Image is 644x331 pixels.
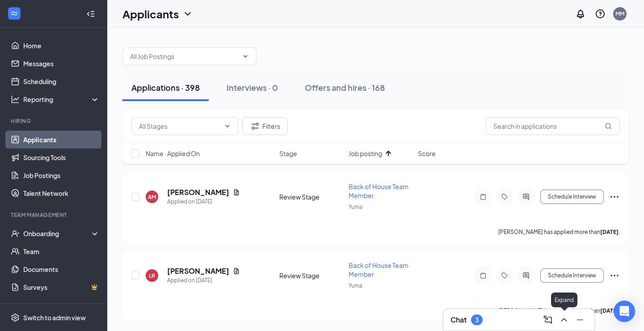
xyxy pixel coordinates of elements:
[86,9,95,18] svg: Collapse
[11,211,98,219] div: Team Management
[279,271,343,280] div: Review Stage
[540,268,604,283] button: Schedule Interview
[11,95,20,104] svg: Analysis
[23,313,86,322] div: Switch to admin view
[349,282,362,289] span: Yuma
[224,123,231,130] svg: ChevronDown
[233,267,240,275] svg: Document
[23,260,100,278] a: Documents
[250,121,261,132] svg: Filter
[233,189,240,196] svg: Document
[146,149,200,158] span: Name · Applied On
[540,190,604,204] button: Schedule Interview
[242,117,288,135] button: Filter Filters
[23,184,100,202] a: Talent Network
[349,261,408,278] span: Back of House Team Member
[478,193,488,200] svg: Note
[227,82,278,93] div: Interviews · 0
[349,149,382,158] span: Job posting
[499,193,510,200] svg: Tag
[600,229,619,235] b: [DATE]
[383,148,394,159] svg: ArrowUp
[349,204,362,210] span: Yuma
[149,272,155,280] div: LR
[23,95,100,104] div: Reporting
[23,131,100,149] a: Applicants
[418,149,436,158] span: Score
[557,313,571,327] button: ChevronUp
[23,242,100,260] a: Team
[486,117,620,135] input: Search in applications
[349,182,408,199] span: Back of House Team Member
[475,316,479,324] div: 3
[605,123,612,130] svg: MagnifyingGlass
[279,149,297,158] span: Stage
[559,314,569,325] svg: ChevronUp
[23,55,100,72] a: Messages
[23,166,100,184] a: Job Postings
[573,313,587,327] button: Minimize
[167,187,229,197] h5: [PERSON_NAME]
[543,314,553,325] svg: ComposeMessage
[615,10,624,17] div: MM
[614,301,635,322] div: Open Intercom Messenger
[305,82,385,93] div: Offers and hires · 168
[541,313,555,327] button: ComposeMessage
[551,293,577,307] div: Expand
[498,228,620,236] p: [PERSON_NAME] has applied more than .
[139,121,220,131] input: All Stages
[521,193,531,200] svg: ActiveChat
[600,307,619,314] b: [DATE]
[148,193,156,201] div: AM
[498,307,620,314] p: [PERSON_NAME] has applied more than .
[595,8,606,19] svg: QuestionInfo
[11,229,20,238] svg: UserCheck
[167,197,240,206] div: Applied on [DATE]
[182,8,193,19] svg: ChevronDown
[167,266,229,276] h5: [PERSON_NAME]
[575,8,586,19] svg: Notifications
[10,9,19,18] svg: WorkstreamLogo
[279,192,343,201] div: Review Stage
[609,270,620,281] svg: Ellipses
[23,72,100,90] a: Scheduling
[450,315,467,325] h3: Chat
[23,37,100,55] a: Home
[575,314,585,325] svg: Minimize
[167,276,240,285] div: Applied on [DATE]
[130,51,238,61] input: All Job Postings
[122,6,179,21] h1: Applicants
[23,278,100,296] a: SurveysCrown
[23,149,100,166] a: Sourcing Tools
[499,272,510,279] svg: Tag
[23,229,92,238] div: Onboarding
[609,191,620,202] svg: Ellipses
[11,313,20,322] svg: Settings
[478,272,488,279] svg: Note
[521,272,531,279] svg: ActiveChat
[11,117,98,125] div: Hiring
[242,53,249,60] svg: ChevronDown
[131,82,200,93] div: Applications · 398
